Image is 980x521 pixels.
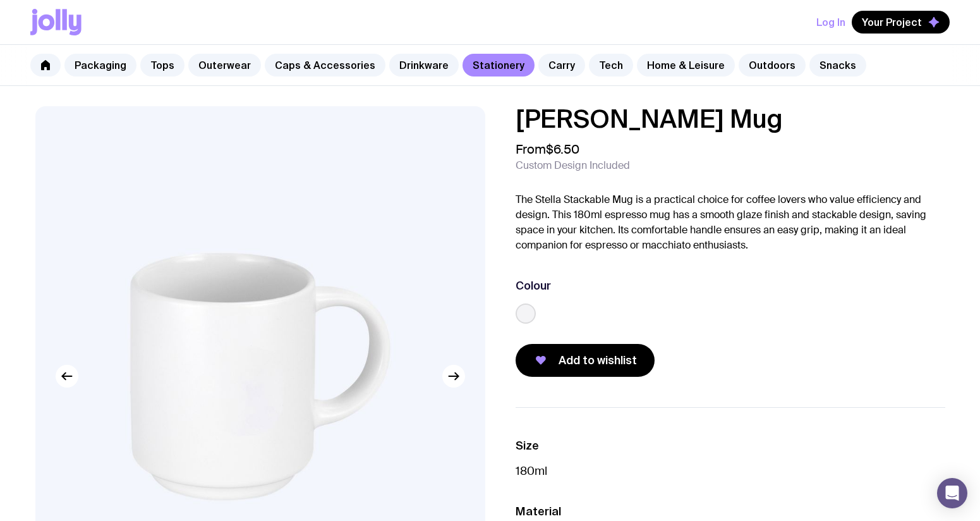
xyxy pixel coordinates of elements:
[188,54,261,77] a: Outerwear
[516,438,945,453] h3: Size
[140,54,185,77] a: Tops
[809,54,866,77] a: Snacks
[739,54,806,77] a: Outdoors
[516,278,551,293] h3: Colour
[516,504,945,519] h3: Material
[265,54,385,77] a: Caps & Accessories
[516,192,945,253] p: The Stella Stackable Mug is a practical choice for coffee lovers who value efficiency and design....
[852,11,950,34] button: Your Project
[389,54,459,77] a: Drinkware
[463,54,535,77] a: Stationery
[937,478,967,508] div: Open Intercom Messenger
[538,54,585,77] a: Carry
[516,344,655,377] button: Add to wishlist
[516,463,945,479] p: 180ml
[516,159,630,172] span: Custom Design Included
[516,106,945,132] h1: [PERSON_NAME] Mug
[589,54,633,77] a: Tech
[64,54,136,77] a: Packaging
[559,353,637,368] span: Add to wishlist
[637,54,735,77] a: Home & Leisure
[862,16,922,28] span: Your Project
[516,142,579,157] span: From
[816,11,845,34] button: Log In
[546,141,579,157] span: $6.50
